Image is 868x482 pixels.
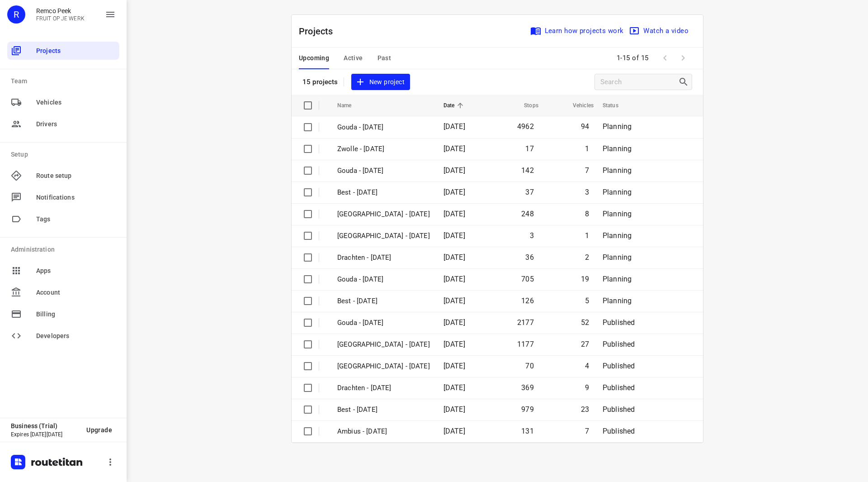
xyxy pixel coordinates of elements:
span: 19 [581,275,589,283]
span: 3 [585,188,589,196]
span: 23 [581,405,589,414]
p: Best - Friday [337,187,430,198]
span: 126 [521,296,534,305]
span: New project [357,76,405,88]
span: Published [603,405,635,414]
span: Published [603,362,635,370]
span: Developers [36,331,116,341]
span: [DATE] [443,383,465,392]
span: Date [443,100,467,111]
span: 7 [585,427,589,435]
span: Next Page [674,49,692,67]
div: Search [678,76,692,87]
span: 36 [525,253,533,262]
span: [DATE] [443,144,465,153]
button: New project [351,74,410,91]
span: 2177 [517,318,534,327]
span: 248 [521,210,534,218]
span: [DATE] [443,210,465,218]
span: 705 [521,275,534,283]
span: Billing [36,310,116,319]
span: [DATE] [443,318,465,327]
div: Developers [7,327,119,345]
span: [DATE] [443,362,465,370]
span: Vehicles [36,98,116,107]
span: Name [337,100,363,111]
span: [DATE] [443,340,465,348]
span: Past [377,52,392,64]
button: Upgrade [79,422,119,438]
span: Route setup [36,171,116,181]
span: Published [603,340,635,348]
p: Zwolle - Friday [337,144,430,154]
span: 17 [525,144,533,153]
span: 37 [525,188,533,196]
div: Billing [7,305,119,323]
span: 1 [585,231,589,240]
span: 1-15 of 15 [613,48,652,68]
span: Planning [603,210,632,218]
span: Apps [36,266,116,276]
span: [DATE] [443,253,465,262]
p: Expires [DATE][DATE] [11,431,79,438]
p: Remco Peek [36,7,85,14]
span: 131 [521,427,534,435]
span: Tags [36,215,116,224]
span: Planning [603,166,632,175]
span: Planning [603,275,632,283]
span: Planning [603,296,632,305]
span: Planning [603,253,632,262]
div: Account [7,283,119,301]
span: Planning [603,188,632,196]
p: Best - Wednesday [337,405,430,415]
p: Drachten - Wednesday [337,383,430,393]
span: 27 [581,340,589,348]
div: R [7,5,25,24]
span: 9 [585,383,589,392]
span: Upgrade [86,426,112,434]
span: Planning [603,144,632,153]
p: Administration [11,245,119,254]
span: 70 [525,362,533,370]
span: 7 [585,166,589,175]
span: [DATE] [443,122,465,131]
span: 2 [585,253,589,262]
span: 4 [585,362,589,370]
span: [DATE] [443,188,465,196]
p: Drachten - Thursday [337,253,430,263]
span: 1 [585,144,589,153]
p: Ambius - Monday [337,426,430,437]
span: Planning [603,231,632,240]
span: Drivers [36,119,116,129]
p: Zwolle - Wednesday [337,339,430,350]
p: Best - Thursday [337,296,430,306]
span: 52 [581,318,589,327]
span: Notifications [36,193,116,202]
p: Team [11,76,119,86]
span: [DATE] [443,296,465,305]
span: Previous Page [656,49,674,67]
p: Antwerpen - Thursday [337,231,430,241]
div: Tags [7,210,119,228]
span: 8 [585,210,589,218]
div: Notifications [7,188,119,206]
span: Projects [36,46,116,56]
p: Gouda - Wednesday [337,318,430,328]
div: Projects [7,42,119,60]
span: 3 [530,231,534,240]
div: Route setup [7,167,119,185]
div: Vehicles [7,93,119,111]
span: [DATE] [443,231,465,240]
p: Gouda - Monday [337,122,430,133]
span: Published [603,383,635,392]
span: 369 [521,383,534,392]
p: Setup [11,150,119,159]
span: Published [603,427,635,435]
input: Search projects [600,75,678,89]
span: [DATE] [443,405,465,414]
span: 4962 [517,122,534,131]
span: 979 [521,405,534,414]
p: FRUIT OP JE WERK [36,15,85,22]
p: Gouda - Friday [337,166,430,176]
p: 15 projects [302,78,338,86]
